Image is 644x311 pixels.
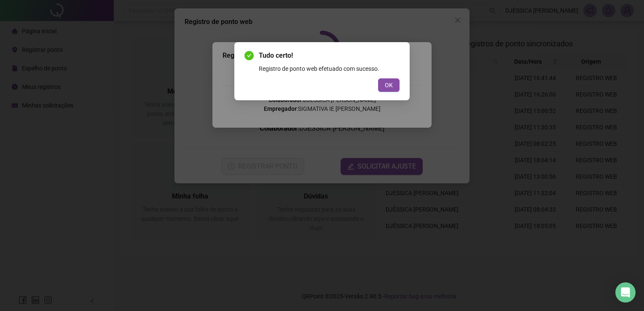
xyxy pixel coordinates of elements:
span: Tudo certo! [259,51,400,61]
span: check-circle [244,51,254,60]
button: OK [378,78,400,92]
span: OK [385,80,393,90]
div: Open Intercom Messenger [615,282,636,303]
div: Registro de ponto web efetuado com sucesso. [259,64,400,73]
